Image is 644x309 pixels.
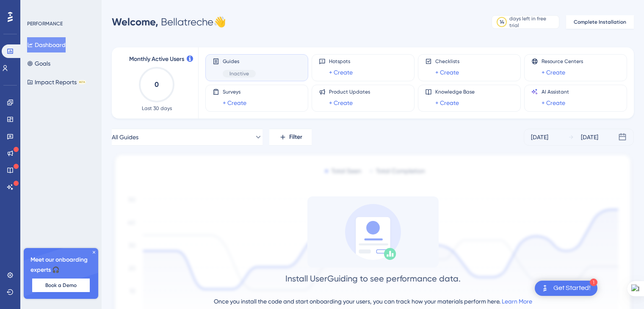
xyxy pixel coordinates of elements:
[229,70,249,77] span: Inactive
[27,20,63,27] div: PERFORMANCE
[553,284,591,293] div: Get Started!
[542,98,565,108] a: + Create
[285,273,461,284] div: Install UserGuiding to see performance data.
[435,67,459,77] a: + Create
[223,98,246,108] a: + Create
[289,132,302,142] span: Filter
[112,129,263,146] button: All Guides
[435,98,459,108] a: + Create
[542,67,565,77] a: + Create
[531,132,548,142] div: [DATE]
[32,279,90,292] button: Book a Demo
[329,88,370,95] span: Product Updates
[329,58,353,65] span: Hotspots
[502,298,532,305] a: Learn More
[129,54,184,64] span: Monthly Active Users
[27,37,66,52] button: Dashboard
[329,98,353,108] a: + Create
[540,283,550,293] img: launcher-image-alternative-text
[214,296,532,306] div: Once you install the code and start onboarding your users, you can track how your materials perfo...
[509,15,556,29] div: days left in free trial
[542,58,583,65] span: Resource Centers
[435,58,459,65] span: Checklists
[112,15,226,29] div: Bellatreche 👋
[269,129,312,146] button: Filter
[112,16,158,28] span: Welcome,
[142,105,172,112] span: Last 30 days
[112,132,138,142] span: All Guides
[223,88,246,95] span: Surveys
[223,58,256,65] span: Guides
[535,281,597,296] div: Open Get Started! checklist, remaining modules: 1
[590,279,597,286] div: 1
[435,88,475,95] span: Knowledge Base
[566,15,634,29] button: Complete Installation
[542,88,569,95] span: AI Assistant
[574,19,626,25] span: Complete Installation
[581,132,598,142] div: [DATE]
[27,74,86,90] button: Impact ReportsBETA
[30,255,91,275] span: Meet our onboarding experts 🎧
[27,56,50,71] button: Goals
[45,282,77,289] span: Book a Demo
[329,67,353,77] a: + Create
[155,80,159,88] text: 0
[78,80,86,84] div: BETA
[500,19,504,25] div: 14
